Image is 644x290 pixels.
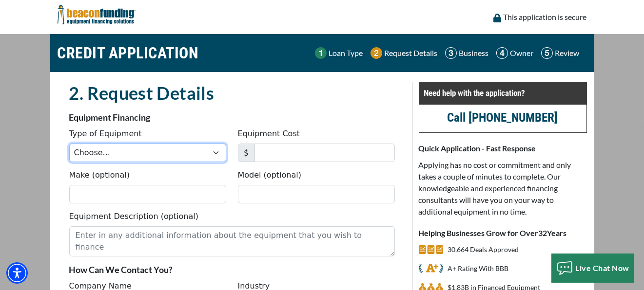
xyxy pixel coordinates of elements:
[504,11,587,23] p: This application is secure
[496,47,508,59] img: Step 4
[69,111,395,123] p: Equipment Financing
[58,39,199,67] h1: CREDIT APPLICATION
[445,47,457,59] img: Step 3
[238,128,300,140] label: Equipment Cost
[69,264,395,275] p: How Can We Contact You?
[459,47,489,59] p: Business
[6,262,28,284] div: Accessibility Menu
[238,144,255,162] span: $
[510,47,534,59] p: Owner
[69,169,130,181] label: Make (optional)
[419,143,587,154] p: Quick Application - Fast Response
[424,87,582,99] p: Need help with the application?
[493,14,501,22] img: lock icon to convery security
[69,128,142,140] label: Type of Equipment
[315,47,327,59] img: Step 1
[448,263,509,274] p: A+ Rating With BBB
[385,47,438,59] p: Request Details
[576,263,630,272] span: Live Chat Now
[371,47,382,59] img: Step 2
[539,228,547,237] span: 32
[448,110,558,125] a: Call [PHONE_NUMBER]
[551,254,635,283] button: Live Chat Now
[419,227,587,239] p: Helping Businesses Grow for Over Years
[555,47,580,59] p: Review
[419,159,587,217] p: Applying has no cost or commitment and only takes a couple of minutes to complete. Our knowledgea...
[69,82,395,104] h2: 2. Request Details
[541,47,553,59] img: Step 5
[238,169,301,181] label: Model (optional)
[69,211,198,222] label: Equipment Description (optional)
[448,244,519,255] p: 30,664 Deals Approved
[329,47,363,59] p: Loan Type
